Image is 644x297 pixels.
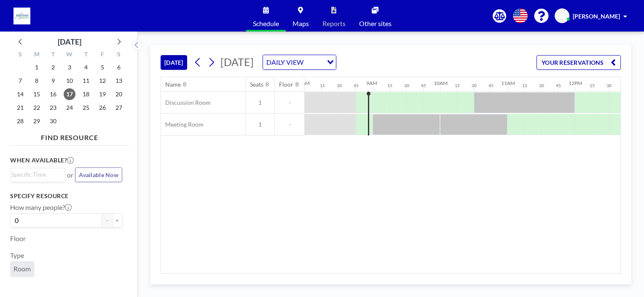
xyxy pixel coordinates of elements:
[10,192,122,200] h3: Specify resource
[161,121,204,128] span: Meeting Room
[47,102,59,114] span: Tuesday, September 23, 2025
[265,57,305,68] span: DAILY VIEW
[279,81,293,88] div: Floor
[322,20,346,27] span: Reports
[455,83,460,88] div: 15
[113,61,125,73] span: Saturday, September 6, 2025
[292,20,309,27] span: Maps
[11,168,65,181] div: Search for option
[64,61,75,73] span: Wednesday, September 3, 2025
[47,115,59,127] span: Tuesday, September 30, 2025
[488,83,494,88] div: 45
[75,167,122,182] button: Available Now
[31,75,43,87] span: Monday, September 8, 2025
[31,61,43,73] span: Monday, September 1, 2025
[10,234,26,243] label: Floor
[80,102,92,114] span: Thursday, September 25, 2025
[320,83,325,88] div: 15
[501,80,515,86] div: 11AM
[539,83,544,88] div: 30
[112,213,122,228] button: +
[246,121,274,128] span: 1
[78,50,94,61] div: T
[14,88,26,100] span: Sunday, September 14, 2025
[359,20,392,27] span: Other sites
[472,83,477,88] div: 30
[14,115,26,127] span: Sunday, September 28, 2025
[13,265,31,273] span: Room
[80,88,92,100] span: Thursday, September 18, 2025
[80,75,92,87] span: Thursday, September 11, 2025
[47,88,59,100] span: Tuesday, September 16, 2025
[110,50,127,61] div: S
[165,81,181,88] div: Name
[556,83,561,88] div: 45
[161,99,211,106] span: Discussion Room
[97,61,108,73] span: Friday, September 5, 2025
[58,36,81,48] div: [DATE]
[113,102,125,114] span: Saturday, September 27, 2025
[45,50,62,61] div: T
[13,8,30,24] img: organization-logo
[263,55,336,69] div: Search for option
[64,88,75,100] span: Wednesday, September 17, 2025
[161,55,187,70] button: [DATE]
[29,50,45,61] div: M
[10,251,24,260] label: Type
[275,121,304,128] span: -
[14,75,26,87] span: Sunday, September 7, 2025
[31,115,43,127] span: Monday, September 29, 2025
[10,203,72,212] label: How many people?
[67,171,73,179] span: or
[299,80,310,86] div: 8AM
[404,83,409,88] div: 30
[275,99,304,106] span: -
[306,57,322,68] input: Search for option
[113,75,125,87] span: Saturday, September 13, 2025
[559,12,565,20] span: JL
[522,83,527,88] div: 15
[79,171,118,178] span: Available Now
[337,83,342,88] div: 30
[250,81,263,88] div: Seats
[366,80,377,86] div: 9AM
[569,80,582,86] div: 12PM
[97,75,108,87] span: Friday, September 12, 2025
[246,99,274,106] span: 1
[113,88,125,100] span: Saturday, September 20, 2025
[11,170,60,179] input: Search for option
[220,56,254,68] span: [DATE]
[64,75,75,87] span: Wednesday, September 10, 2025
[102,213,112,228] button: -
[434,80,448,86] div: 10AM
[62,50,78,61] div: W
[421,83,426,88] div: 45
[253,20,279,27] span: Schedule
[354,83,359,88] div: 45
[31,102,43,114] span: Monday, September 22, 2025
[97,88,108,100] span: Friday, September 19, 2025
[31,88,43,100] span: Monday, September 15, 2025
[573,13,620,20] span: [PERSON_NAME]
[47,75,59,87] span: Tuesday, September 9, 2025
[12,50,29,61] div: S
[94,50,110,61] div: F
[14,102,26,114] span: Sunday, September 21, 2025
[47,61,59,73] span: Tuesday, September 2, 2025
[606,83,612,88] div: 30
[97,102,108,114] span: Friday, September 26, 2025
[590,83,595,88] div: 15
[537,55,621,70] button: YOUR RESERVATIONS
[387,83,392,88] div: 15
[80,61,92,73] span: Thursday, September 4, 2025
[64,102,75,114] span: Wednesday, September 24, 2025
[10,130,129,142] h4: FIND RESOURCE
